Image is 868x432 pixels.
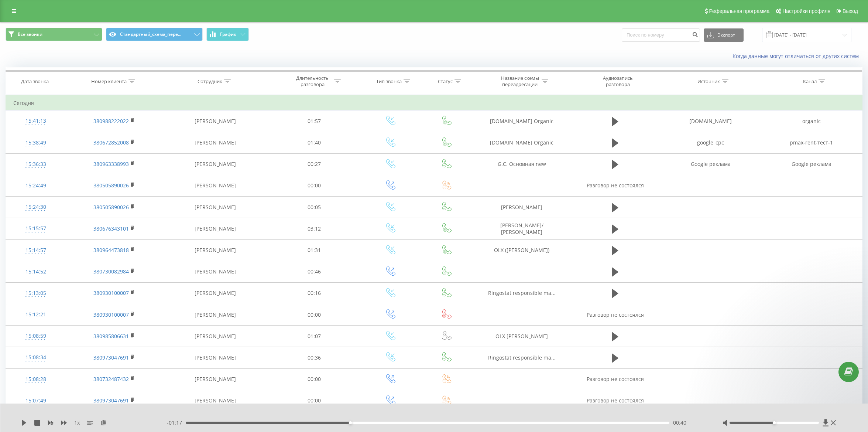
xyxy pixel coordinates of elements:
div: Название схемы переадресации [500,75,540,88]
span: Настройки профиля [782,8,830,14]
div: Аудиозапись разговора [594,75,642,88]
a: 380505890026 [93,204,129,211]
div: 15:14:57 [13,243,58,258]
button: Все звонки [6,28,102,41]
td: [PERSON_NAME] [163,239,268,261]
a: 380672852008 [93,139,129,146]
a: 380963338993 [93,160,129,167]
td: [PERSON_NAME] [473,197,570,218]
a: 380505890026 [93,182,129,189]
div: Тип звонка [376,78,402,85]
td: 00:27 [267,153,361,175]
span: Разговор не состоялся [587,182,644,189]
div: 15:14:52 [13,265,58,279]
td: 01:31 [267,239,361,261]
span: Разговор не состоялся [587,397,644,404]
td: [PERSON_NAME] [163,390,268,411]
button: Стандартный_схема_пере... [106,28,203,41]
a: 380973047691 [93,354,129,361]
a: 380988222022 [93,118,129,125]
span: Все звонки [18,31,42,37]
span: Ringostat responsible ma... [488,289,556,296]
td: [DOMAIN_NAME] Organic [473,110,570,132]
div: Accessibility label [349,421,352,424]
div: Длительность разговора [293,75,332,88]
td: pmax-rent-тест-1 [761,132,862,153]
td: 00:00 [267,304,361,326]
span: 00:40 [673,419,686,426]
div: 15:36:33 [13,157,58,171]
div: Сотрудник [198,78,222,85]
div: Канал [803,78,817,85]
td: 01:40 [267,132,361,153]
td: 00:36 [267,347,361,368]
div: Источник [697,78,720,85]
span: Разговор не состоялся [587,375,644,382]
div: 15:24:49 [13,178,58,193]
td: [PERSON_NAME] [163,326,268,347]
td: [PERSON_NAME] [163,197,268,218]
div: 15:24:30 [13,200,58,214]
a: Когда данные могут отличаться от других систем [733,52,862,59]
td: [PERSON_NAME] [163,218,268,239]
td: organic [761,110,862,132]
td: Google реклама [761,153,862,175]
span: - 01:17 [167,419,186,426]
td: 03:12 [267,218,361,239]
td: [PERSON_NAME] [163,110,268,132]
div: 15:15:57 [13,221,58,236]
div: 15:08:59 [13,329,58,343]
td: [PERSON_NAME] [163,368,268,390]
td: [PERSON_NAME] [163,304,268,326]
td: Сегодня [6,96,862,110]
a: 380676343101 [93,225,129,232]
span: Реферальная программа [709,8,769,14]
span: График [220,32,236,37]
div: 15:08:34 [13,350,58,365]
a: 380732487432 [93,375,129,382]
td: [PERSON_NAME] [163,282,268,304]
td: [PERSON_NAME] [163,347,268,368]
a: 380973047691 [93,397,129,404]
td: OLX [PERSON_NAME] [473,326,570,347]
div: 15:12:21 [13,307,58,322]
td: 00:16 [267,282,361,304]
td: Google реклама [660,153,761,175]
div: Дата звонка [21,78,49,85]
td: 01:57 [267,110,361,132]
a: 380964473818 [93,246,129,254]
td: [PERSON_NAME] [163,175,268,196]
td: OLX ([PERSON_NAME]) [473,239,570,261]
td: [PERSON_NAME] [163,132,268,153]
td: 00:00 [267,368,361,390]
td: 01:07 [267,326,361,347]
td: G.C. Основная new [473,153,570,175]
a: 380985806631 [93,333,129,340]
td: [DOMAIN_NAME] Organic [473,132,570,153]
span: Ringostat responsible ma... [488,354,556,361]
div: Номер клиента [91,78,127,85]
span: Разговор не состоялся [587,311,644,318]
div: Статус [438,78,453,85]
div: Accessibility label [773,421,776,424]
td: [DOMAIN_NAME] [660,110,761,132]
button: График [206,28,249,41]
td: google_cpc [660,132,761,153]
div: 15:07:49 [13,394,58,408]
td: 00:00 [267,390,361,411]
iframe: Intercom live chat [843,390,861,408]
span: Выход [843,8,858,14]
a: 380930100007 [93,289,129,296]
div: 15:13:05 [13,286,58,300]
input: Поиск по номеру [622,28,700,42]
td: [PERSON_NAME] [163,153,268,175]
a: 380730082984 [93,268,129,275]
span: 1 x [74,419,80,426]
td: 00:00 [267,175,361,196]
td: 00:46 [267,261,361,282]
td: [PERSON_NAME]/ [PERSON_NAME] [473,218,570,239]
div: 15:38:49 [13,136,58,150]
td: [PERSON_NAME] [163,261,268,282]
button: Экспорт [704,28,744,42]
td: 00:05 [267,197,361,218]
